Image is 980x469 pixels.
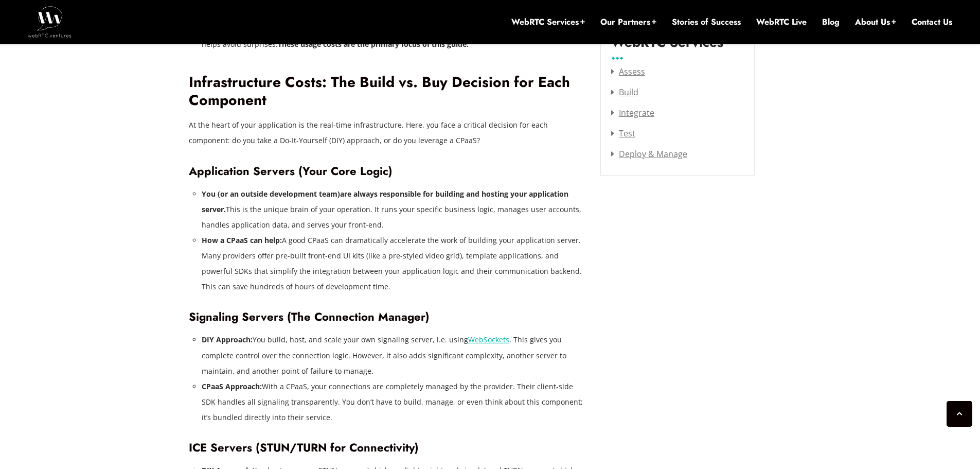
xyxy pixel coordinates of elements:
h3: Signaling Servers (The Connection Manager) [189,310,585,324]
a: Assess [611,66,645,77]
p: At the heart of your application is the real-time infrastructure. Here, you face a critical decis... [189,117,585,148]
a: Integrate [611,107,654,118]
a: Stories of Success [672,16,741,28]
a: Build [611,86,638,98]
a: WebRTC Live [756,16,807,28]
strong: DIY Approach: [202,335,253,344]
label: WebRTC Services [611,34,723,58]
a: WebRTC Services [511,16,585,28]
h2: Infrastructure Costs: The Build vs. Buy Decision for Each Component [189,74,585,109]
h3: ICE Servers (STUN/TURN for Connectivity) [189,441,585,455]
a: WebSockets [468,335,509,344]
li: You build, host, and scale your own signaling server, i.e. using . This gives you complete contro... [202,332,585,378]
a: Contact Us [912,16,952,28]
li: With a CPaaS, your connections are completely managed by the provider. Their client-side SDK hand... [202,379,585,425]
a: About Us [855,16,896,28]
img: WebRTC.ventures [28,6,72,37]
strong: CPaaS Approach: [202,381,262,391]
li: A good CPaaS can dramatically accelerate the work of building your application server. Many provi... [202,233,585,294]
h3: Application Servers (Your Core Logic) [189,164,585,178]
strong: You (or an outside development team) [202,189,340,199]
a: Test [611,128,635,139]
a: Deploy & Manage [611,148,687,160]
a: Our Partners [600,16,656,28]
a: Blog [822,16,840,28]
li: This is the unique brain of your operation. It runs your specific business logic, manages user ac... [202,186,585,233]
strong: are always responsible for building and hosting your application server. [202,189,568,214]
strong: How a CPaaS can help: [202,235,282,245]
